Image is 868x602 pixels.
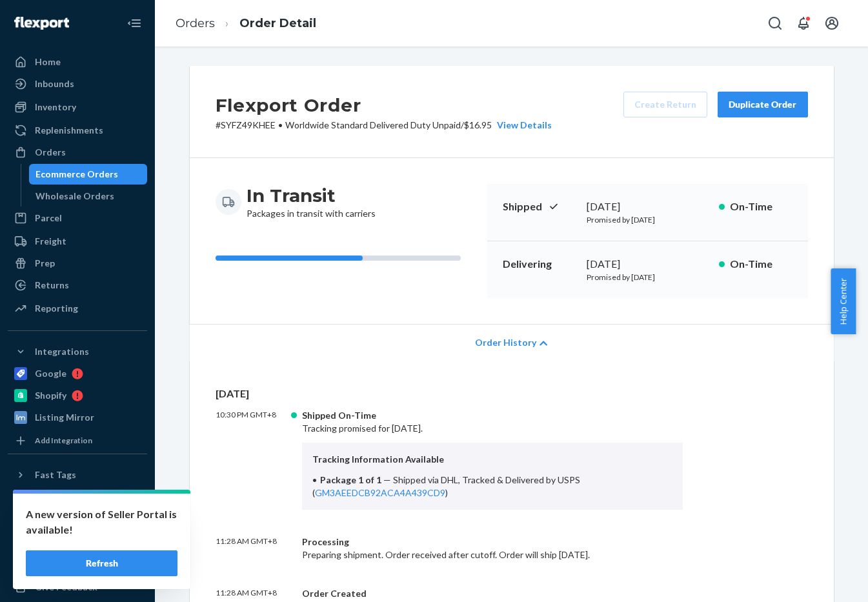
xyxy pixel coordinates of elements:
button: Close Navigation [121,10,147,36]
h3: In Transit [247,184,376,207]
a: Help Center [8,555,147,576]
a: Returns [8,275,147,296]
a: Replenishments [8,120,147,141]
a: Inventory [8,97,147,117]
div: Inventory [35,101,76,114]
div: Orders [35,146,66,159]
span: — [383,474,391,485]
button: Help Center [831,268,856,334]
button: Integrations [8,341,147,362]
a: Settings [8,511,147,532]
a: Orders [176,16,215,30]
a: Parcel [8,208,147,228]
div: Parcel [35,212,62,225]
span: Shipped via DHL, Tracked & Delivered by USPS ( ) [312,474,580,498]
div: Fast Tags [35,468,76,481]
div: Freight [35,235,66,248]
a: Google [8,363,147,384]
div: Ecommerce Orders [35,168,118,181]
p: Promised by [DATE] [587,214,709,225]
span: Worldwide Standard Delivered Duty Unpaid [285,119,461,130]
a: Listing Mirror [8,407,147,428]
p: Delivering [503,257,576,272]
p: Shipped [503,199,576,214]
a: Orders [8,142,147,163]
div: Reporting [35,302,78,315]
span: Package 1 of 1 [320,474,381,485]
div: [DATE] [587,199,709,214]
ol: breadcrumbs [165,5,327,43]
div: Shipped On-Time [302,409,683,422]
a: GM3AEEDCB92ACA4A439CD9 [315,487,445,498]
div: Integrations [35,345,89,358]
div: Shopify [35,389,66,402]
span: • [278,119,283,130]
div: Packages in transit with carriers [247,184,376,220]
div: Preparing shipment. Order received after cutoff. Order will ship [DATE]. [302,536,683,561]
p: [DATE] [216,386,808,401]
span: Order History [475,336,536,349]
button: Fast Tags [8,465,147,485]
div: Google [35,367,66,380]
p: 11:28 AM GMT+8 [216,536,292,561]
p: On-Time [730,199,792,214]
a: Talk to Support [8,533,147,554]
div: Prep [35,257,55,270]
a: Prep [8,253,147,274]
button: View Details [492,119,552,132]
div: Home [35,55,61,68]
div: Order Created [302,587,683,600]
a: Freight [8,231,147,252]
div: Add Integration [35,435,92,446]
div: Processing [302,536,683,548]
a: Inbounds [8,74,147,94]
div: [DATE] [587,257,709,272]
button: Give Feedback [8,577,147,597]
button: Create Return [623,92,707,117]
p: On-Time [730,257,792,272]
button: Open notifications [791,10,816,36]
a: Wholesale Orders [29,186,148,206]
div: Listing Mirror [35,411,94,424]
h2: Flexport Order [216,92,552,119]
button: Duplicate Order [718,92,808,117]
a: Add Integration [8,433,147,448]
button: Open Search Box [762,10,788,36]
a: Reporting [8,298,147,319]
a: Add Fast Tag [8,490,147,506]
div: Tracking promised for [DATE]. [302,409,683,510]
a: Order Detail [239,16,316,30]
button: Open account menu [819,10,845,36]
div: Wholesale Orders [35,190,114,203]
a: Shopify [8,385,147,406]
img: Flexport logo [14,17,69,30]
p: Promised by [DATE] [587,272,709,283]
button: Refresh [26,550,177,576]
a: Home [8,52,147,72]
div: Duplicate Order [729,98,797,111]
p: A new version of Seller Portal is available! [26,507,177,537]
div: Returns [35,279,69,292]
div: Replenishments [35,124,103,137]
div: Inbounds [35,77,74,90]
a: Ecommerce Orders [29,164,148,185]
p: # SYFZ49KHEE / $16.95 [216,119,552,132]
p: 10:30 PM GMT+8 [216,409,292,510]
p: Tracking Information Available [312,453,673,466]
